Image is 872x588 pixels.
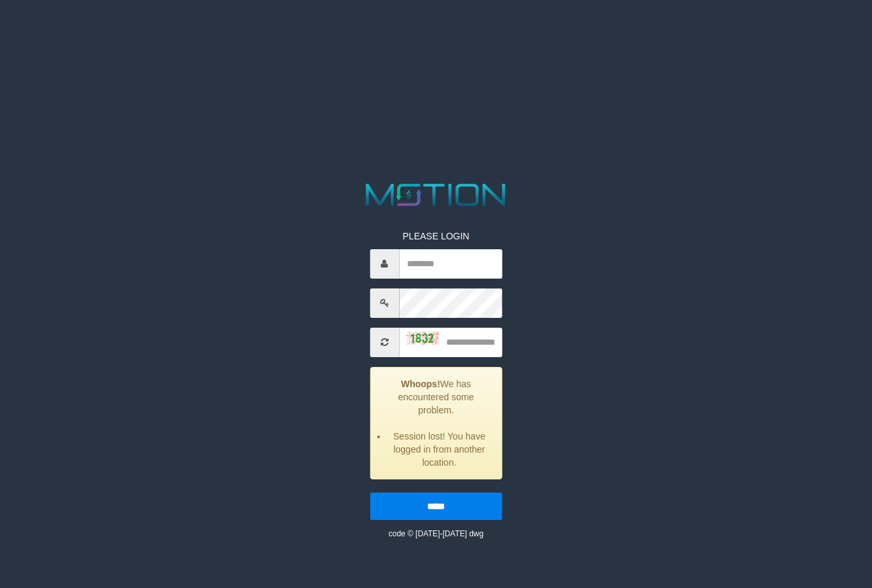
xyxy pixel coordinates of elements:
[401,379,440,389] strong: Whoops!
[370,367,502,479] div: We has encountered some problem.
[406,332,438,345] img: captcha
[387,430,491,469] li: Session lost! You have logged in from another location.
[389,529,483,538] small: code © [DATE]-[DATE] dwg
[360,180,512,210] img: MOTION_logo.png
[370,230,502,243] p: PLEASE LOGIN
